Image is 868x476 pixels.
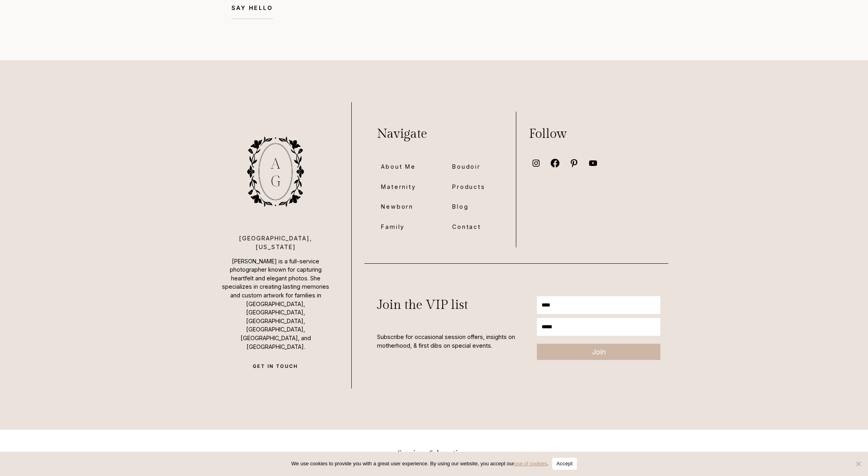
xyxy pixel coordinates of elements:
[219,115,332,228] img: aleah gregory photography logo
[377,333,516,350] p: Subscribe for occasional session offers, insights on motherhood, & first dibs on special events.
[452,200,474,214] a: Blog
[452,180,491,194] a: Products
[243,357,308,376] a: GET IN TOUCH
[452,182,485,191] span: Products
[452,162,481,171] span: Boudoir
[452,160,487,174] a: Boudoir
[381,160,421,174] a: About Me
[381,162,416,171] span: About Me
[514,461,547,466] a: use of cookies
[452,220,487,234] a: Contact
[253,362,298,370] span: GET IN TOUCH
[231,3,273,12] span: SAY HELLO
[242,449,626,458] h3: Services & Locations
[552,458,576,470] button: Accept
[381,182,416,191] span: Maternity
[854,460,862,468] span: No
[452,202,469,211] span: Blog
[381,200,419,214] a: Newborn
[381,220,411,234] a: Family
[381,180,422,194] a: Maternity
[537,344,660,360] button: Join
[377,295,468,314] p: Join the VIP list
[537,296,660,314] input: name
[381,202,413,211] span: Newborn
[377,124,516,143] p: Navigate
[219,234,332,251] p: [GEOGRAPHIC_DATA], [US_STATE]
[529,124,668,143] p: Follow
[231,3,273,19] a: SAY HELLO
[537,318,660,336] input: email
[219,257,332,351] p: [PERSON_NAME] is a full-service photographer known for capturing heartfelt and elegant photos. Sh...
[452,222,481,231] span: Contact
[381,222,405,231] span: Family
[291,460,548,468] span: We use cookies to provide you with a great user experience. By using our website, you accept our .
